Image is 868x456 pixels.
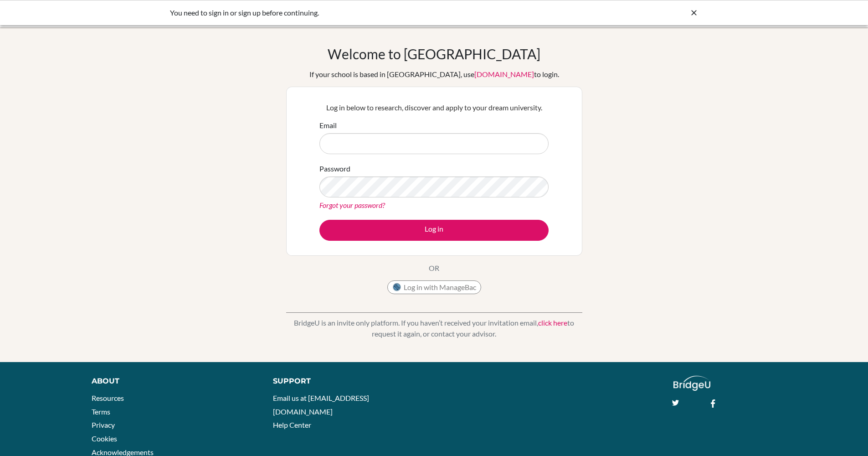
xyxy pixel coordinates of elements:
[170,7,562,18] div: You need to sign in or sign up before continuing.
[319,102,549,113] p: Log in below to research, discover and apply to your dream university.
[538,318,567,327] a: click here
[387,280,481,294] button: Log in with ManageBac
[328,46,540,62] h1: Welcome to [GEOGRAPHIC_DATA]
[319,120,337,131] label: Email
[273,420,311,429] a: Help Center
[92,376,252,387] div: About
[319,201,385,209] a: Forgot your password?
[286,317,582,339] p: BridgeU is an invite only platform. If you haven’t received your invitation email, to request it ...
[673,376,710,391] img: logo_white@2x-f4f0deed5e89b7ecb1c2cc34c3e3d731f90f0f143d5ea2071677605dd97b5244.png
[273,376,423,387] div: Support
[474,70,534,78] a: [DOMAIN_NAME]
[92,420,115,429] a: Privacy
[92,407,110,416] a: Terms
[319,220,549,241] button: Log in
[273,394,369,416] a: Email us at [EMAIL_ADDRESS][DOMAIN_NAME]
[92,434,117,443] a: Cookies
[429,263,439,274] p: OR
[309,69,559,80] div: If your school is based in [GEOGRAPHIC_DATA], use to login.
[92,394,124,402] a: Resources
[319,163,350,174] label: Password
